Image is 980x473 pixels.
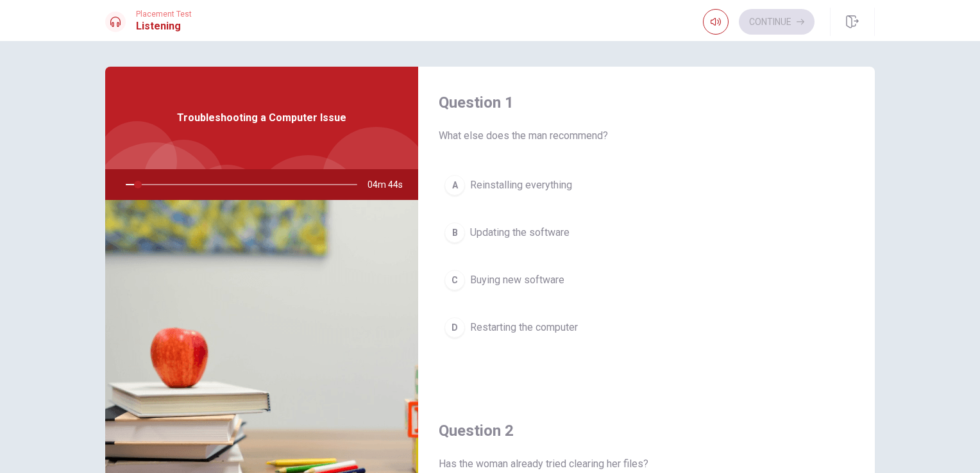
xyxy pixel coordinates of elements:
[444,222,465,243] div: B
[444,317,465,338] div: D
[470,178,572,193] span: Reinstalling everything
[439,217,854,249] button: BUpdating the software
[439,311,854,344] button: DRestarting the computer
[367,169,413,200] span: 04m 44s
[439,92,854,113] h4: Question 1
[439,456,854,472] span: Has the woman already tried clearing her files?
[444,270,465,290] div: C
[439,420,854,441] h4: Question 2
[439,264,854,296] button: CBuying new software
[470,272,564,288] span: Buying new software
[136,19,192,34] h1: Listening
[439,128,854,144] span: What else does the man recommend?
[470,225,570,240] span: Updating the software
[444,175,465,195] div: A
[470,320,578,335] span: Restarting the computer
[439,169,854,201] button: AReinstalling everything
[177,110,346,126] span: Troubleshooting a Computer Issue
[136,10,192,19] span: Placement Test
